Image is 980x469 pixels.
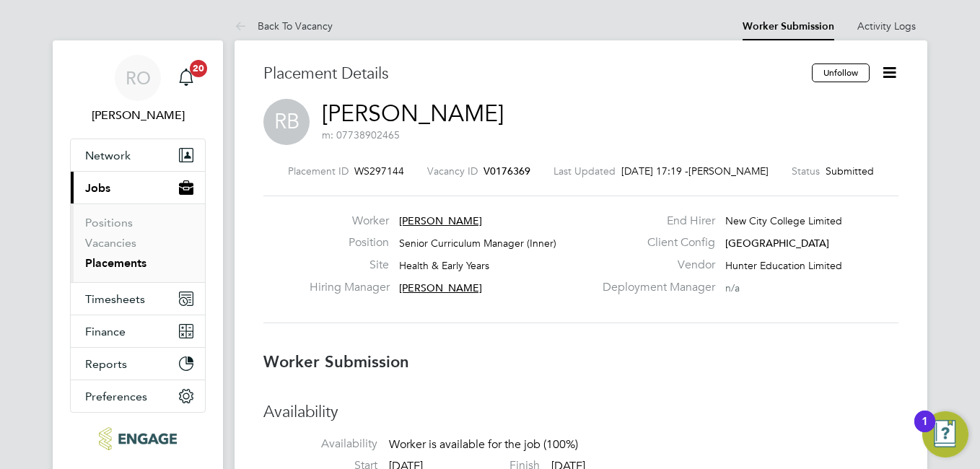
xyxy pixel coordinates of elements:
a: RO[PERSON_NAME] [70,55,206,124]
span: WS297144 [354,165,404,177]
a: Vacancies [85,236,136,250]
span: [PERSON_NAME] [399,214,482,227]
span: Health & Early Years [399,259,489,272]
button: Open Resource Center, 1 new notification [922,411,968,457]
button: Jobs [71,172,205,203]
label: Last Updated [554,165,616,177]
button: Network [71,139,205,171]
span: [DATE] 17:19 - [621,165,688,177]
label: Status [792,165,820,177]
label: Availability [263,437,377,452]
label: End Hirer [594,214,715,229]
div: Jobs [71,203,205,282]
button: Timesheets [71,283,205,315]
span: Timesheets [85,292,145,306]
a: Placements [85,256,146,270]
span: New City College Limited [725,214,842,227]
h3: Placement Details [263,63,801,84]
label: Placement ID [288,165,349,177]
a: Activity Logs [857,19,916,32]
span: [PERSON_NAME] [688,165,769,177]
a: Worker Submission [743,20,834,32]
label: Deployment Manager [594,280,715,295]
b: Worker Submission [263,352,409,372]
span: Hunter Education Limited [725,259,842,272]
span: Worker is available for the job (100%) [389,437,578,452]
span: V0176369 [484,165,530,177]
span: Jobs [85,181,110,195]
span: Reports [85,357,127,371]
span: Preferences [85,390,147,403]
span: RB [263,99,310,145]
img: ncclondon-logo-retina.png [99,427,176,450]
label: Worker [310,214,389,229]
span: [PERSON_NAME] [399,281,482,294]
a: Positions [85,216,133,229]
span: Network [85,149,131,162]
span: n/a [725,281,740,294]
div: 1 [922,421,928,440]
span: Finance [85,325,126,338]
button: Preferences [71,380,205,412]
a: Go to home page [70,427,206,450]
label: Client Config [594,235,715,250]
a: [PERSON_NAME] [322,100,504,128]
button: Unfollow [812,63,870,82]
label: Vacancy ID [427,165,478,177]
span: RO [126,69,151,87]
a: 20 [172,55,201,101]
button: Reports [71,348,205,380]
span: 20 [190,60,207,77]
label: Position [310,235,389,250]
h3: Availability [263,402,898,423]
label: Vendor [594,258,715,273]
span: Senior Curriculum Manager (Inner) [399,237,556,250]
span: [GEOGRAPHIC_DATA] [725,237,829,250]
label: Hiring Manager [310,280,389,295]
span: Roslyn O'Garro [70,107,206,124]
span: Submitted [826,165,874,177]
button: Finance [71,315,205,347]
a: Back To Vacancy [235,19,333,32]
span: m: 07738902465 [322,128,400,141]
label: Site [310,258,389,273]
